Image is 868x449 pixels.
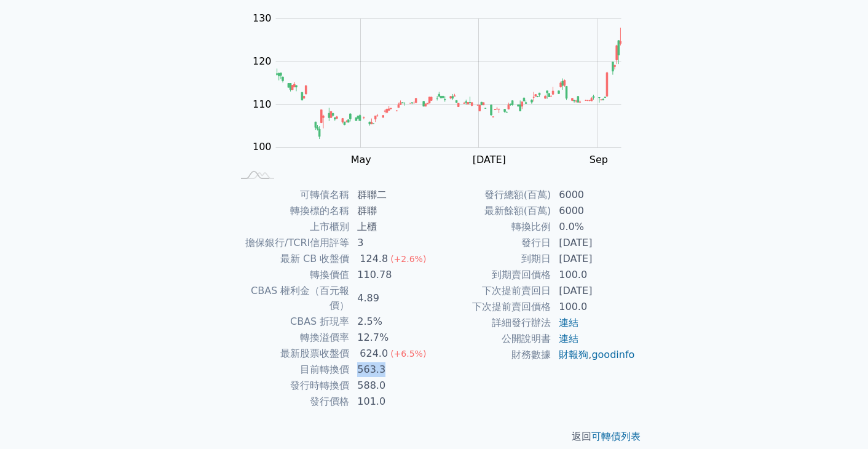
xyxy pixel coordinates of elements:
[232,267,350,283] td: 轉換價值
[551,267,636,283] td: 100.0
[434,219,551,235] td: 轉換比例
[253,141,272,153] tspan: 100
[551,187,636,203] td: 6000
[551,283,636,299] td: [DATE]
[390,254,426,264] span: (+2.6%)
[232,251,350,267] td: 最新 CB 收盤價
[434,315,551,331] td: 詳細發行辦法
[559,333,578,344] a: 連結
[434,283,551,299] td: 下次提前賣回日
[434,251,551,267] td: 到期日
[591,349,634,360] a: goodinfo
[232,314,350,330] td: CBAS 折現率
[551,299,636,315] td: 100.0
[350,362,434,378] td: 563.3
[434,267,551,283] td: 到期賣回價格
[590,154,608,165] tspan: Sep
[351,154,371,165] tspan: May
[807,390,868,449] iframe: Chat Widget
[350,330,434,346] td: 12.7%
[434,235,551,251] td: 發行日
[350,203,434,219] td: 群聯
[232,235,350,251] td: 擔保銀行/TCRI信用評等
[350,394,434,410] td: 101.0
[350,283,434,314] td: 4.89
[232,330,350,346] td: 轉換溢價率
[232,346,350,362] td: 最新股票收盤價
[253,12,272,24] tspan: 130
[551,219,636,235] td: 0.0%
[232,203,350,219] td: 轉換標的名稱
[350,378,434,394] td: 588.0
[390,349,426,359] span: (+6.5%)
[551,235,636,251] td: [DATE]
[434,299,551,315] td: 下次提前賣回價格
[473,154,506,165] tspan: [DATE]
[350,187,434,203] td: 群聯二
[551,347,636,363] td: ,
[350,235,434,251] td: 3
[218,429,650,444] p: 返回
[350,219,434,235] td: 上櫃
[559,317,578,328] a: 連結
[807,390,868,449] div: 聊天小工具
[232,283,350,314] td: CBAS 權利金（百元報價）
[350,267,434,283] td: 110.78
[350,314,434,330] td: 2.5%
[232,362,350,378] td: 目前轉換價
[434,203,551,219] td: 最新餘額(百萬)
[232,378,350,394] td: 發行時轉換價
[434,347,551,363] td: 財務數據
[253,98,272,110] tspan: 110
[551,251,636,267] td: [DATE]
[357,346,390,361] div: 624.0
[253,55,272,67] tspan: 120
[232,219,350,235] td: 上市櫃別
[232,187,350,203] td: 可轉債名稱
[434,187,551,203] td: 發行總額(百萬)
[559,349,588,360] a: 財報狗
[247,12,640,165] g: Chart
[551,203,636,219] td: 6000
[357,252,390,266] div: 124.8
[232,394,350,410] td: 發行價格
[591,431,641,442] a: 可轉債列表
[434,331,551,347] td: 公開說明書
